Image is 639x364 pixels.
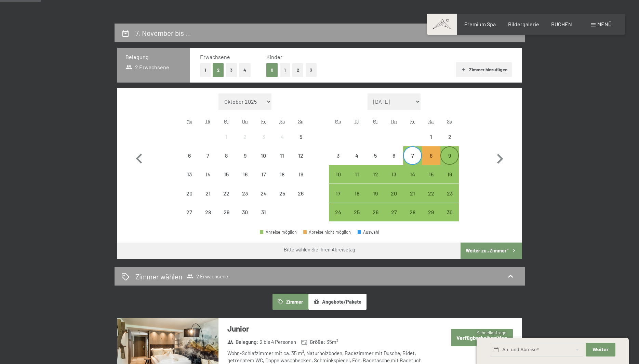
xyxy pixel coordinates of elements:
button: Nächster Monat [490,93,510,222]
span: Bildergalerie [508,21,539,27]
div: Sat Oct 18 2025 [273,165,291,184]
div: Fri Nov 07 2025 [403,146,422,165]
button: 3 [226,63,237,77]
div: Wed Oct 22 2025 [217,184,236,202]
div: Abreise möglich [348,203,366,221]
a: BUCHEN [551,21,572,27]
div: 4 [274,134,291,151]
div: Wed Nov 05 2025 [366,146,385,165]
abbr: Sonntag [447,118,452,124]
strong: Belegung : [227,338,258,346]
div: Abreise möglich [385,203,403,221]
div: Abreise möglich [440,184,459,202]
abbr: Montag [186,118,192,124]
div: 1 [218,134,235,151]
div: Sat Nov 08 2025 [422,146,440,165]
div: Abreise möglich [366,203,385,221]
div: Abreise möglich [422,203,440,221]
div: Abreise möglich [366,165,385,184]
div: Thu Oct 02 2025 [236,128,254,146]
div: Sat Nov 22 2025 [422,184,440,202]
button: Weiter zu „Zimmer“ [461,243,522,259]
div: Tue Oct 14 2025 [199,165,217,184]
abbr: Freitag [261,118,266,124]
div: Abreise nicht möglich [180,165,199,184]
div: Mon Nov 17 2025 [329,184,347,202]
div: Fri Oct 24 2025 [254,184,273,202]
div: Wed Oct 08 2025 [217,146,236,165]
div: Abreise möglich [440,165,459,184]
div: 17 [330,191,347,208]
div: 9 [441,153,458,170]
div: 25 [348,209,365,227]
div: Abreise nicht möglich [291,184,310,202]
div: 19 [367,191,384,208]
div: Abreise nicht möglich [217,128,236,146]
div: Sat Oct 04 2025 [273,128,291,146]
div: Wed Oct 01 2025 [217,128,236,146]
div: Abreise nicht möglich [199,203,217,221]
div: Tue Nov 18 2025 [348,184,366,202]
div: Abreise nicht möglich [217,146,236,165]
button: 3 [306,63,317,77]
div: Tue Oct 28 2025 [199,203,217,221]
div: Abreise nicht möglich, da die Mindestaufenthaltsdauer nicht erfüllt wird [422,146,440,165]
div: 2 [441,134,458,151]
div: Sun Oct 05 2025 [291,128,310,146]
div: Abreise nicht möglich [180,203,199,221]
div: Wed Oct 29 2025 [217,203,236,221]
div: 24 [255,191,272,208]
div: Sat Nov 29 2025 [422,203,440,221]
div: Abreise nicht möglich [217,184,236,202]
div: 11 [348,172,365,189]
span: 2 Erwachsene [187,273,228,280]
div: Abreise nicht möglich [422,128,440,146]
div: Sun Nov 30 2025 [440,203,459,221]
div: 14 [404,172,421,189]
div: Abreise möglich [385,184,403,202]
div: 21 [199,191,216,208]
div: Abreise nicht möglich [254,203,273,221]
abbr: Donnerstag [391,118,397,124]
h3: Junior [227,323,431,334]
div: 6 [385,153,402,170]
abbr: Dienstag [355,118,359,124]
div: 17 [255,172,272,189]
div: Fri Nov 21 2025 [403,184,422,202]
div: 30 [237,209,254,227]
div: Abreise nicht möglich [236,165,254,184]
div: Abreise nicht möglich [236,146,254,165]
div: 26 [367,209,384,227]
div: Sat Nov 01 2025 [422,128,440,146]
div: 10 [255,153,272,170]
abbr: Sonntag [298,118,304,124]
div: 5 [367,153,384,170]
div: Fri Oct 17 2025 [254,165,273,184]
div: Abreise möglich [329,184,347,202]
div: Sun Nov 23 2025 [440,184,459,202]
h2: 7. November bis … [135,29,191,37]
div: 24 [330,209,347,227]
button: 2 [213,63,224,77]
div: 3 [255,134,272,151]
div: 12 [367,172,384,189]
div: 22 [423,191,440,208]
button: Zimmer hinzufügen [456,62,512,77]
div: Abreise nicht möglich [273,128,291,146]
div: Abreise nicht möglich [254,165,273,184]
div: Thu Oct 23 2025 [236,184,254,202]
div: Tue Oct 07 2025 [199,146,217,165]
div: Auswahl [358,230,380,234]
div: 30 [441,209,458,227]
div: Wed Nov 19 2025 [366,184,385,202]
div: Sun Oct 26 2025 [291,184,310,202]
div: Abreise nicht möglich [254,184,273,202]
div: Fri Nov 28 2025 [403,203,422,221]
div: Abreise nicht möglich [291,165,310,184]
span: Schnellanfrage [477,330,506,335]
div: 27 [181,209,198,227]
div: Abreise nicht möglich [254,128,273,146]
button: 0 [266,63,278,77]
div: Mon Nov 10 2025 [329,165,347,184]
div: 13 [181,172,198,189]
